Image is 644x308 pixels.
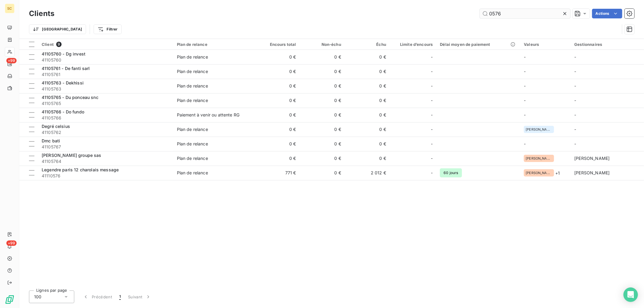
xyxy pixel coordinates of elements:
[345,166,390,180] td: 2 012 €
[6,58,17,63] span: +99
[555,170,560,176] span: + 1
[42,138,60,143] span: Dmc bati
[255,122,300,137] td: 0 €
[431,83,433,89] span: -
[440,168,462,177] span: 60 jours
[124,291,155,303] button: Suivant
[79,291,116,303] button: Précédent
[177,54,208,60] div: Plan de relance
[300,64,345,79] td: 0 €
[574,69,576,74] span: -
[431,126,433,132] span: -
[56,42,62,47] span: 9
[42,109,84,114] span: 41105766 - Do fundo
[177,97,208,103] div: Plan de relance
[255,151,300,166] td: 0 €
[42,124,70,129] span: Degré celsius
[524,141,526,146] span: -
[42,80,84,85] span: 41105763 - Dekhissi
[42,158,170,164] span: 41105764
[177,170,208,176] div: Plan de relance
[574,83,576,88] span: -
[94,24,121,34] button: Filtrer
[42,129,170,135] span: 41105762
[393,42,433,47] div: Limite d’encours
[574,170,610,175] span: [PERSON_NAME]
[526,128,552,131] span: [PERSON_NAME]
[345,64,390,79] td: 0 €
[255,93,300,108] td: 0 €
[29,24,86,34] button: [GEOGRAPHIC_DATA]
[300,93,345,108] td: 0 €
[345,151,390,166] td: 0 €
[345,108,390,122] td: 0 €
[526,157,552,160] span: [PERSON_NAME]
[177,42,251,47] div: Plan de relance
[300,137,345,151] td: 0 €
[42,173,170,179] span: 41110576
[345,50,390,64] td: 0 €
[42,95,98,100] span: 41105765 - Du ponceau snc
[6,240,17,246] span: +99
[431,112,433,118] span: -
[574,127,576,132] span: -
[177,83,208,89] div: Plan de relance
[431,68,433,75] span: -
[574,141,576,146] span: -
[258,42,296,47] div: Encours total
[177,112,240,118] div: Paiement à venir ou attente RG
[431,170,433,176] span: -
[42,42,54,47] span: Client
[524,54,526,59] span: -
[42,86,170,92] span: 41105763
[29,8,54,19] h3: Clients
[574,54,576,59] span: -
[524,69,526,74] span: -
[300,151,345,166] td: 0 €
[300,50,345,64] td: 0 €
[524,42,567,47] div: Valeurs
[303,42,341,47] div: Non-échu
[431,141,433,147] span: -
[255,108,300,122] td: 0 €
[42,144,170,150] span: 41105767
[116,291,124,303] button: 1
[345,122,390,137] td: 0 €
[42,71,170,78] span: 41105761
[524,98,526,103] span: -
[574,156,610,161] span: [PERSON_NAME]
[5,295,14,304] img: Logo LeanPay
[524,112,526,117] span: -
[255,166,300,180] td: 771 €
[42,66,90,71] span: 41105761 - De fanti sarl
[345,93,390,108] td: 0 €
[440,42,517,47] div: Délai moyen de paiement
[255,64,300,79] td: 0 €
[574,42,640,47] div: Gestionnaires
[345,79,390,93] td: 0 €
[480,9,570,18] input: Rechercher
[255,137,300,151] td: 0 €
[34,294,41,300] span: 100
[177,68,208,75] div: Plan de relance
[300,166,345,180] td: 0 €
[42,57,170,63] span: 41105760
[119,294,121,300] span: 1
[300,108,345,122] td: 0 €
[42,153,101,158] span: [PERSON_NAME] groupe sas
[177,155,208,161] div: Plan de relance
[255,50,300,64] td: 0 €
[574,112,576,117] span: -
[5,4,14,13] div: SC
[42,167,119,172] span: Legendre paris 12 charolais message
[255,79,300,93] td: 0 €
[42,115,170,121] span: 41105766
[431,155,433,161] span: -
[623,287,638,302] div: Open Intercom Messenger
[526,171,552,175] span: [PERSON_NAME]
[42,100,170,106] span: 41105765
[300,122,345,137] td: 0 €
[574,98,576,103] span: -
[431,97,433,103] span: -
[177,126,208,132] div: Plan de relance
